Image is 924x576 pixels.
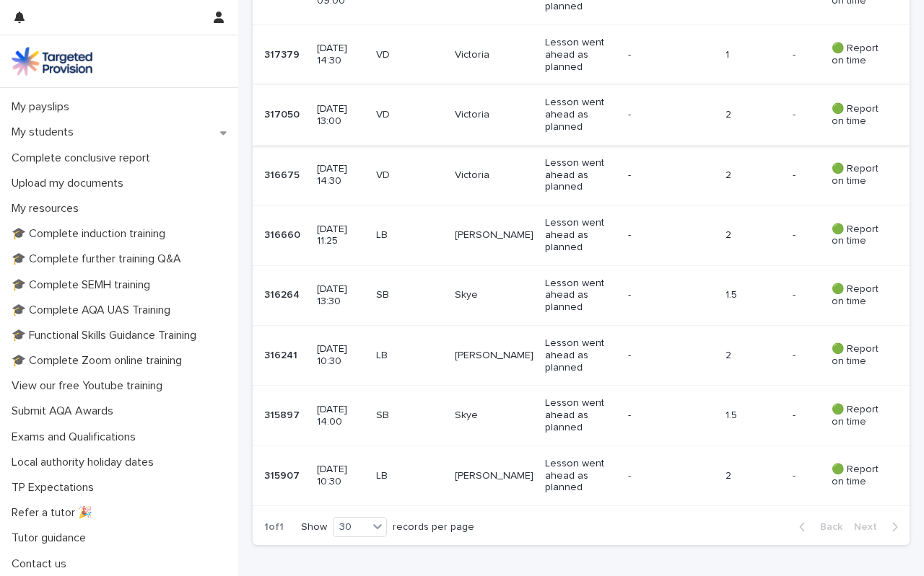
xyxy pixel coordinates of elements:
[264,226,303,242] p: 316660
[832,103,886,128] p: 🟢 Report on time
[6,227,177,241] p: 🎓 Complete induction training
[376,229,443,242] p: LB
[832,283,886,308] p: 🟢 Report on time
[301,521,327,533] p: Show
[253,386,910,446] tr: 315897315897 [DATE] 14:00SBSkyeLesson went ahead as planned-1.5-- 🟢 Report on time
[253,25,910,84] tr: 317379317379 [DATE] 14:30VDVictoriaLesson went ahead as planned-1-- 🟢 Report on time
[832,223,886,248] p: 🟢 Report on time
[253,510,295,545] p: 1 of 1
[455,350,533,362] p: [PERSON_NAME]
[12,47,92,76] img: M5nRWzHhSzIhMunXDL62
[334,520,368,535] div: 30
[264,286,302,301] p: 316264
[6,456,165,469] p: Local authority holiday dates
[832,43,886,67] p: 🟢 Report on time
[628,109,708,121] p: -
[455,409,533,422] p: Skye
[848,520,910,533] button: Next
[6,481,105,495] p: TP Expectations
[6,252,193,266] p: 🎓 Complete further training Q&A
[455,49,533,61] p: Victoria
[264,167,302,182] p: 316675
[793,46,798,61] p: -
[628,409,708,422] p: -
[264,407,302,422] p: 315897
[376,409,443,422] p: SB
[376,49,443,61] p: VD
[455,169,533,182] p: Victoria
[317,283,365,308] p: [DATE] 13:30
[455,470,533,482] p: [PERSON_NAME]
[793,226,798,242] p: -
[6,557,78,571] p: Contact us
[725,49,780,61] p: 1
[376,169,443,182] p: VD
[317,343,365,368] p: [DATE] 10:30
[545,458,616,494] p: Lesson went ahead as planned
[811,522,842,532] span: Back
[793,106,798,121] p: -
[6,125,85,139] p: My students
[376,350,443,362] p: LB
[317,223,365,248] p: [DATE] 11:25
[253,446,910,505] tr: 315907315907 [DATE] 10:30LB[PERSON_NAME]Lesson went ahead as planned-2-- 🟢 Report on time
[545,337,616,373] p: Lesson went ahead as planned
[545,157,616,193] p: Lesson went ahead as planned
[6,278,162,292] p: 🎓 Complete SEMH training
[264,106,302,121] p: 317050
[317,43,365,67] p: [DATE] 14:30
[6,100,81,114] p: My payslips
[6,177,135,190] p: Upload my documents
[725,289,780,301] p: 1.5
[725,350,780,362] p: 2
[264,347,300,362] p: 316241
[455,229,533,242] p: [PERSON_NAME]
[628,350,708,362] p: -
[6,202,90,216] p: My resources
[264,46,302,61] p: 317379
[455,289,533,301] p: Skye
[628,229,708,242] p: -
[317,404,365,428] p: [DATE] 14:00
[6,506,104,520] p: Refer a tutor 🎉
[253,85,910,145] tr: 317050317050 [DATE] 13:00VDVictoriaLesson went ahead as planned-2-- 🟢 Report on time
[6,329,208,342] p: 🎓 Functional Skills Guidance Training
[317,163,365,187] p: [DATE] 14:30
[253,205,910,265] tr: 316660316660 [DATE] 11:25LB[PERSON_NAME]Lesson went ahead as planned-2-- 🟢 Report on time
[253,145,910,205] tr: 316675316675 [DATE] 14:30VDVictoriaLesson went ahead as planned-2-- 🟢 Report on time
[725,169,780,182] p: 2
[6,404,125,418] p: Submit AQA Awards
[545,278,616,314] p: Lesson went ahead as planned
[793,167,798,182] p: -
[376,289,443,301] p: SB
[832,404,886,428] p: 🟢 Report on time
[725,470,780,482] p: 2
[793,286,798,301] p: -
[376,470,443,482] p: LB
[725,109,780,121] p: 2
[545,37,616,73] p: Lesson went ahead as planned
[6,379,174,393] p: View our free Youtube training
[6,531,97,545] p: Tutor guidance
[793,347,798,362] p: -
[545,97,616,133] p: Lesson went ahead as planned
[628,49,708,61] p: -
[628,289,708,301] p: -
[725,409,780,422] p: 1.5
[545,217,616,253] p: Lesson went ahead as planned
[545,397,616,433] p: Lesson went ahead as planned
[628,169,708,182] p: -
[376,109,443,121] p: VD
[793,407,798,422] p: -
[832,163,886,187] p: 🟢 Report on time
[6,354,193,368] p: 🎓 Complete Zoom online training
[253,265,910,325] tr: 316264316264 [DATE] 13:30SBSkyeLesson went ahead as planned-1.5-- 🟢 Report on time
[6,151,162,165] p: Complete conclusive report
[793,467,798,482] p: -
[455,109,533,121] p: Victoria
[393,521,474,533] p: records per page
[832,343,886,368] p: 🟢 Report on time
[6,303,182,317] p: 🎓 Complete AQA UAS Training
[788,520,848,533] button: Back
[854,522,886,532] span: Next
